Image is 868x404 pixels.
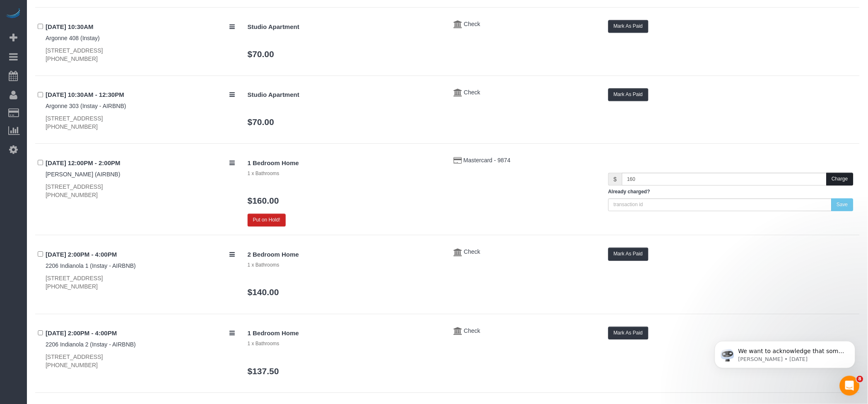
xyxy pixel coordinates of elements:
[608,88,649,101] button: Mark As Paid
[248,262,441,269] div: 1 x Bathrooms
[46,114,235,131] div: [STREET_ADDRESS] [PHONE_NUMBER]
[248,214,286,226] button: Put on Hold!
[46,160,235,167] h4: [DATE] 12:00PM - 2:00PM
[463,157,511,164] a: Mastercard - 9874
[46,46,235,63] div: [STREET_ADDRESS] [PHONE_NUMBER]
[46,91,235,99] h4: [DATE] 10:30AM - 12:30PM
[464,327,480,334] a: Check
[608,20,649,33] button: Mark As Paid
[46,251,235,258] h4: [DATE] 2:00PM - 4:00PM
[248,196,279,205] a: $160.00
[248,251,441,258] h4: 2 Bedroom Home
[464,21,480,27] a: Check
[857,376,863,382] span: 8
[248,340,441,347] div: 1 x Bathrooms
[608,327,649,339] button: Mark As Paid
[46,183,235,199] div: [STREET_ADDRESS] [PHONE_NUMBER]
[46,330,235,337] h4: [DATE] 2:00PM - 4:00PM
[827,173,854,185] button: Charge
[5,8,22,20] img: Automaid Logo
[248,49,274,59] a: $70.00
[702,324,868,382] iframe: Intercom notifications message
[46,274,235,291] div: [STREET_ADDRESS] [PHONE_NUMBER]
[36,24,142,137] span: We want to acknowledge that some users may be experiencing lag or slower performance in our softw...
[248,117,274,127] a: $70.00
[46,353,235,369] div: [STREET_ADDRESS] [PHONE_NUMBER]
[46,35,100,41] a: Argonne 408 (Instay)
[840,376,860,396] iframe: Intercom live chat
[248,287,279,297] a: $140.00
[46,103,126,109] a: Argonne 303 (Instay - AIRBNB)
[608,198,832,211] input: transaction id
[46,171,120,178] a: [PERSON_NAME] (AIRBNB)
[46,24,235,31] h4: [DATE] 10:30AM
[464,248,480,255] a: Check
[248,160,441,167] h4: 1 Bedroom Home
[248,170,441,177] div: 1 x Bathrooms
[46,341,136,348] a: 2206 Indianola 2 (Instay - AIRBNB)
[608,248,649,260] button: Mark As Paid
[248,91,441,99] h4: Studio Apartment
[36,32,143,39] p: Message from Ellie, sent 4d ago
[46,262,136,269] a: 2206 Indianola 1 (Instay - AIRBNB)
[248,24,441,31] h4: Studio Apartment
[608,189,854,195] h5: Already charged?
[608,173,622,185] span: $
[248,330,441,337] h4: 1 Bedroom Home
[248,366,279,376] a: $137.50
[464,89,480,96] a: Check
